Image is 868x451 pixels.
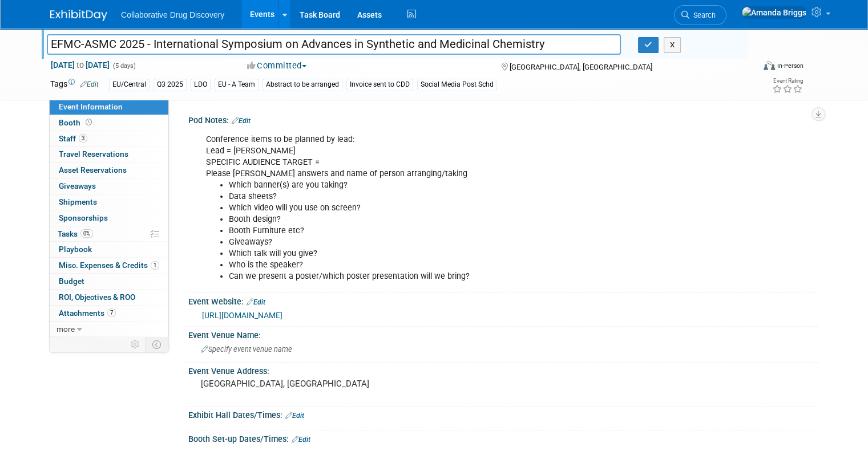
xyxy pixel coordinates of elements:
[151,261,159,270] span: 1
[112,62,136,70] span: (5 days)
[188,293,818,308] div: Event Website:
[59,197,97,206] span: Shipments
[50,162,168,178] a: Asset Reservations
[741,6,807,19] img: Amanda Briggs
[191,79,211,91] div: LDO
[59,102,123,111] span: Event Information
[121,10,224,19] span: Collaborative Drug Discovery
[188,112,818,127] div: Pod Notes:
[772,78,803,84] div: Event Rating
[263,79,342,91] div: Abstract to be arranged
[59,261,159,270] span: Misc. Expenses & Credits
[80,229,93,238] span: 0%
[229,225,689,237] li: Booth Furniture etc?
[50,131,168,147] a: Staff3
[50,78,99,91] td: Tags
[188,407,818,421] div: Exhibit Hall Dates/Times:
[59,149,128,159] span: Travel Reservations
[59,245,92,254] span: Playbook
[59,308,116,318] span: Attachments
[417,79,497,91] div: Social Media Post Schd
[79,134,87,143] span: 3
[229,248,689,259] li: Which talk will you give?
[198,128,696,289] div: Conference items to be planned by lead: Lead = [PERSON_NAME] SPECIFIC AUDIENCE TARGET = Please [P...
[59,181,96,190] span: Giveaways
[510,63,652,71] span: [GEOGRAPHIC_DATA], [GEOGRAPHIC_DATA]
[80,80,99,88] a: Edit
[243,60,311,72] button: Committed
[50,322,168,337] a: more
[664,37,681,53] button: X
[285,412,304,420] a: Edit
[201,379,438,389] pre: [GEOGRAPHIC_DATA], [GEOGRAPHIC_DATA]
[229,259,689,271] li: Who is the speaker?
[50,290,168,305] a: ROI, Objectives & ROO
[50,99,168,115] a: Event Information
[50,194,168,210] a: Shipments
[292,436,310,444] a: Edit
[83,118,94,127] span: Booth not reserved yet
[188,363,818,377] div: Event Venue Address:
[154,79,187,91] div: Q3 2025
[50,178,168,194] a: Giveaways
[229,214,689,225] li: Booth design?
[764,61,775,70] img: Format-Inperson.png
[146,337,169,352] td: Toggle Event Tabs
[229,202,689,214] li: Which video will you use on screen?
[59,165,127,174] span: Asset Reservations
[50,115,168,131] a: Booth
[689,11,716,19] span: Search
[229,180,689,191] li: Which banner(s) are you taking?
[50,226,168,242] a: Tasks0%
[229,237,689,248] li: Giveaways?
[75,60,86,70] span: to
[229,191,689,202] li: Data sheets?
[59,292,135,302] span: ROI, Objectives & ROO
[109,79,150,91] div: EU/Central
[50,10,107,21] img: ExhibitDay
[58,229,93,238] span: Tasks
[50,60,110,70] span: [DATE] [DATE]
[229,271,689,282] li: Can we present a poster/which poster presentation will we bring?
[692,59,804,76] div: Event Format
[59,277,84,286] span: Budget
[50,147,168,162] a: Travel Reservations
[777,62,804,70] div: In-Person
[346,79,413,91] div: Invoice sent to CDD
[59,213,108,222] span: Sponsorships
[50,306,168,321] a: Attachments7
[126,337,146,352] td: Personalize Event Tab Strip
[50,242,168,257] a: Playbook
[59,118,94,127] span: Booth
[107,308,116,317] span: 7
[50,274,168,289] a: Budget
[50,210,168,226] a: Sponsorships
[188,327,818,341] div: Event Venue Name:
[215,79,259,91] div: EU - A Team
[232,117,251,125] a: Edit
[247,298,265,306] a: Edit
[56,324,75,334] span: more
[674,5,726,25] a: Search
[59,134,87,143] span: Staff
[201,345,292,354] span: Specify event venue name
[188,430,818,445] div: Booth Set-up Dates/Times:
[50,258,168,273] a: Misc. Expenses & Credits1
[202,311,282,320] a: [URL][DOMAIN_NAME]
